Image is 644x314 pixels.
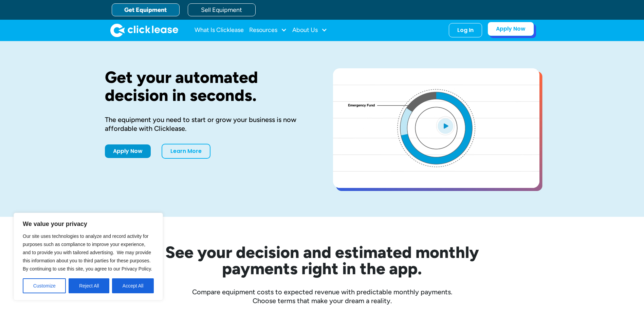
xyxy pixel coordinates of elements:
[333,68,539,188] a: open lightbox
[105,68,311,104] h1: Get your automated decision in seconds.
[23,220,154,228] p: We value your privacy
[132,244,512,277] h2: See your decision and estimated monthly payments right in the app.
[110,23,178,37] a: home
[23,278,66,293] button: Customize
[249,23,287,37] div: Resources
[195,23,244,37] a: What Is Clicklease
[436,116,455,135] img: Blue play button logo on a light blue circular background
[162,144,210,159] a: Learn More
[457,27,474,34] div: Log In
[188,3,256,16] a: Sell Equipment
[69,278,109,293] button: Reject All
[105,287,539,305] div: Compare equipment costs to expected revenue with predictable monthly payments. Choose terms that ...
[23,233,152,272] span: Our site uses technologies to analyze and record activity for purposes such as compliance to impr...
[112,3,180,16] a: Get Equipment
[110,23,178,37] img: Clicklease logo
[105,144,151,158] a: Apply Now
[14,213,163,300] div: We value your privacy
[292,23,327,37] div: About Us
[105,115,311,133] div: The equipment you need to start or grow your business is now affordable with Clicklease.
[112,278,154,293] button: Accept All
[487,22,534,36] a: Apply Now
